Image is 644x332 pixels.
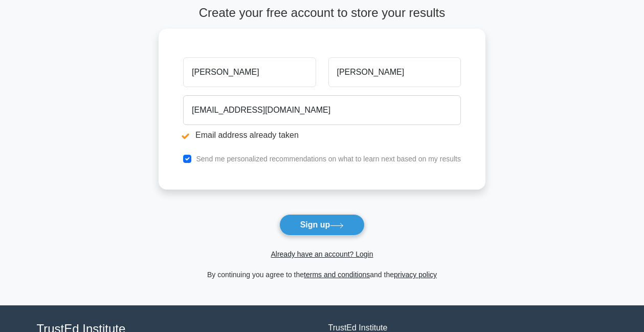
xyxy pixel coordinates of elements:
div: By continuing you agree to the and the [152,268,492,281]
input: First name [183,57,316,87]
li: Email address already taken [183,129,461,141]
input: Last name [328,57,461,87]
button: Sign up [279,214,365,236]
a: Already have an account? Login [271,250,373,258]
h4: Create your free account to store your results [159,6,485,20]
input: Email [183,95,461,125]
a: terms and conditions [304,271,370,279]
a: privacy policy [394,271,437,279]
label: Send me personalized recommendations on what to learn next based on my results [196,155,461,163]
